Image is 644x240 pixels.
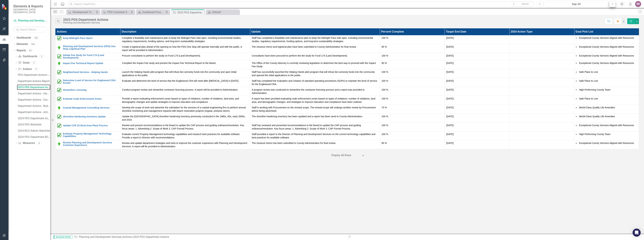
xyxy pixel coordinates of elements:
a: Planning and Development Services [79,235,121,238]
span: [DATE] [446,37,454,39]
span: High Performing County Team [579,133,610,136]
p: The Office of the County Attorney is currently reviewing legislation to determine the best way to... [252,61,378,68]
td: Double-Click to Edit [444,96,509,105]
img: Completed [57,36,61,40]
div: 100 % [382,36,443,40]
td: Double-Click to Edit [250,87,380,96]
div: 2024 PDS Department Action List [18,117,50,120]
td: Double-Click to Edit Right Click for Context Menu [56,69,120,78]
button: Sep-25 [544,1,608,7]
div: 100 % [382,79,443,83]
div: 11 [34,68,39,70]
a: 2025 PDS Department Actions [17,85,50,90]
span: [DATE] [446,62,454,64]
a: PDS Department Actions - 2024 [17,72,50,77]
td: Double-Click to Edit [120,87,250,96]
td: Double-Click to Edit [250,53,380,60]
img: Completed [57,80,61,84]
td: Double-Click to Edit Right Click for Context Menu [56,105,120,114]
div: 2025 PDS Department Actions [63,18,108,21]
td: Double-Click to Edit [380,78,444,87]
a: Actions [18,67,32,71]
div: Development Trends [73,10,95,14]
td: Double-Click to Edit [509,60,574,69]
input: Search ClearPoint... [68,1,534,7]
p: The shoreline hardening inventory has been updated and a report has been send to County Administr... [252,115,378,118]
td: Double-Click to Edit [509,69,574,78]
td: Double-Click to Edit [574,44,639,53]
div: RV [635,1,641,7]
div: 100 % [382,115,443,118]
td: Double-Click to Edit [380,140,444,149]
td: Double-Click to Edit [509,122,574,131]
td: Double-Click to Edit [380,105,444,114]
td: Double-Click to Edit [250,35,380,44]
td: Double-Click to Edit [380,53,444,60]
a: Development Trends [67,10,95,14]
td: Double-Click to Edit Right Click for Context Menu [56,60,120,69]
p: Launch the Helping Hands pilot program that will infuse lien amnesty funds into the community and... [122,70,248,77]
p: Review and update department strategies and tools to improve the customer experience with Plannin... [122,141,248,148]
div: 105 [33,36,39,39]
span: Exceptional County Services Aligned with Resources [579,54,634,57]
td: Double-Click to Edit [250,44,380,53]
a: Department Actions - Budget Report [17,103,50,109]
td: Double-Click to Edit Right Click for Context Menu [56,114,120,122]
img: On Target [57,106,61,110]
span: [DATE] [446,115,454,118]
a: Department Actions - Action Type [17,109,50,115]
span: [DATE] [446,124,454,127]
td: Double-Click to Edit Right Click for Context Menu [56,96,120,105]
td: Double-Click to Edit [250,60,380,69]
span: [DATE] [446,97,454,100]
td: Double-Click to Edit [120,35,250,44]
img: Completed [57,133,61,137]
td: Double-Click to Edit [120,122,250,131]
p: Evaluate current Property Management technology capabilities and research best practices for avai... [122,132,248,139]
td: Double-Click to Edit [444,44,509,53]
td: Double-Click to Edit [509,35,574,44]
div: 95 % [382,45,443,48]
div: 100 % [382,54,443,57]
a: Update CAP (Critical Area Plan) Process [63,124,118,127]
div: 100 % [382,97,443,100]
span: World-Class Quality Life Amenities [579,106,615,109]
a: 2024 BCC/Admin Watchlist [17,128,50,133]
td: Double-Click to Edit [120,53,250,60]
small: [GEOGRAPHIC_DATA], [GEOGRAPHIC_DATA] [13,8,47,14]
td: Double-Click to Edit [250,131,380,140]
td: Double-Click to Edit [380,44,444,53]
span: [DATE] [446,133,454,136]
div: Department Actions - Owners and Collaborators [18,92,50,95]
td: Double-Click to Edit [574,96,639,105]
span: [DATE] [446,106,454,109]
div: 100 % [382,70,443,74]
div: 90 % [382,61,443,65]
div: 2 [31,61,37,64]
td: Double-Click to Edit [574,122,639,131]
p: Review and present recommendations to the Board to update the CAP process and guiding ordinance/r... [122,124,248,130]
td: Double-Click to Edit [120,114,250,122]
div: Department Actions - Outstanding Items [18,98,50,101]
p: Provide a report evaluating enforcement zones based on types of violations, number of violations,... [122,97,248,104]
td: Double-Click to Edit [574,87,639,96]
td: Double-Click to Edit Right Click for Context Menu [56,122,120,131]
p: A program review was conducted to streamline the contractor licensing process and a report was pr... [252,88,378,95]
div: Department Actions - Budget Report [18,104,50,108]
td: Double-Click to Edit [509,78,574,87]
a: Actions [123,235,132,238]
img: Completed [57,55,61,59]
a: Coastal Management Consulting Services [63,106,118,109]
a: Shoreline Hardening Inventory Update [63,115,118,118]
td: Double-Click to Edit Right Click for Context Menu [56,53,120,60]
td: Double-Click to Edit [574,60,639,69]
a: Evaluate Property Management Technology Capabilities [63,132,118,138]
span: [DATE] [446,142,454,144]
div: 70 % [382,106,443,109]
td: Double-Click to Edit [120,96,250,105]
a: Department Actions - Owners and Collaborators [17,91,50,96]
p: Staff has completed a feasibility and maintenance plan to keep the Midnight Pass inlet open, incl... [252,36,378,43]
td: Double-Click to Edit [250,114,380,122]
td: Double-Click to Edit [250,122,380,131]
a: Dashboard Snapshot [137,10,165,14]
